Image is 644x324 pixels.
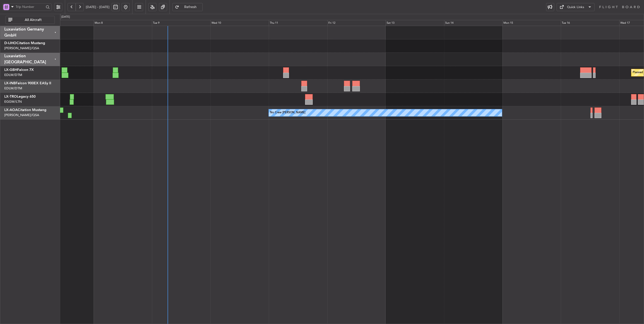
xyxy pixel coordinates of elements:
[4,108,18,112] span: LX-AOA
[270,109,305,117] div: No Crew [PERSON_NAME]
[172,3,203,11] button: Refresh
[61,15,70,19] div: [DATE]
[4,41,45,45] a: D-IJHOCitation Mustang
[4,95,17,98] span: LX-TRO
[4,68,34,72] a: LX-GBHFalcon 7X
[4,46,39,50] a: [PERSON_NAME]/QSA
[4,95,36,98] a: LX-TROLegacy 650
[4,99,22,104] a: EGGW/LTN
[444,20,502,26] div: Sun 14
[502,20,561,26] div: Mon 15
[152,20,210,26] div: Tue 9
[4,82,51,85] a: LX-INBFalcon 900EX EASy II
[269,20,327,26] div: Thu 11
[210,20,269,26] div: Wed 10
[94,20,152,26] div: Mon 8
[561,20,619,26] div: Tue 16
[4,41,16,45] span: D-IJHO
[4,82,16,85] span: LX-INB
[4,108,46,112] a: LX-AOACitation Mustang
[557,3,595,11] button: Quick Links
[4,86,22,91] a: EDLW/DTM
[4,73,22,77] a: EDLW/DTM
[35,20,93,26] div: Sun 7
[13,18,53,22] span: All Aircraft
[86,5,110,9] span: [DATE] - [DATE]
[6,16,55,24] button: All Aircraft
[16,3,44,11] input: Trip Number
[327,20,386,26] div: Fri 12
[4,113,39,117] a: [PERSON_NAME]/QSA
[180,5,201,9] span: Refresh
[4,68,17,72] span: LX-GBH
[386,20,444,26] div: Sat 13
[567,5,584,10] div: Quick Links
